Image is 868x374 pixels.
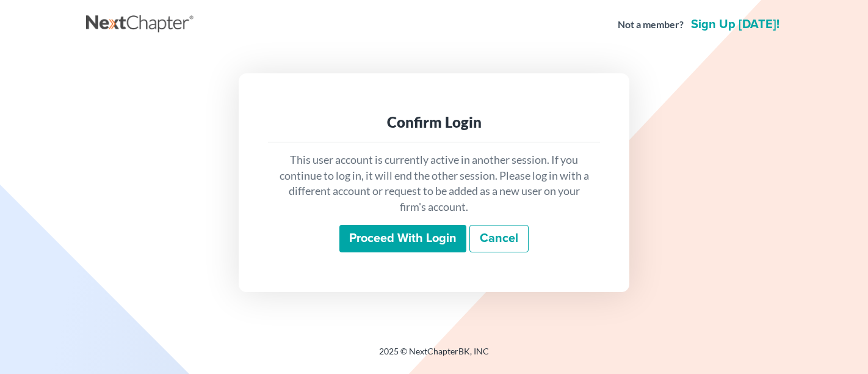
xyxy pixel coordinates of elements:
[689,18,782,31] a: Sign up [DATE]!
[278,152,590,215] p: This user account is currently active in another session. If you continue to log in, it will end ...
[339,225,466,253] input: Proceed with login
[86,345,782,367] div: 2025 © NextChapterBK, INC
[469,225,529,253] a: Cancel
[618,18,684,32] strong: Not a member?
[278,112,590,132] div: Confirm Login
